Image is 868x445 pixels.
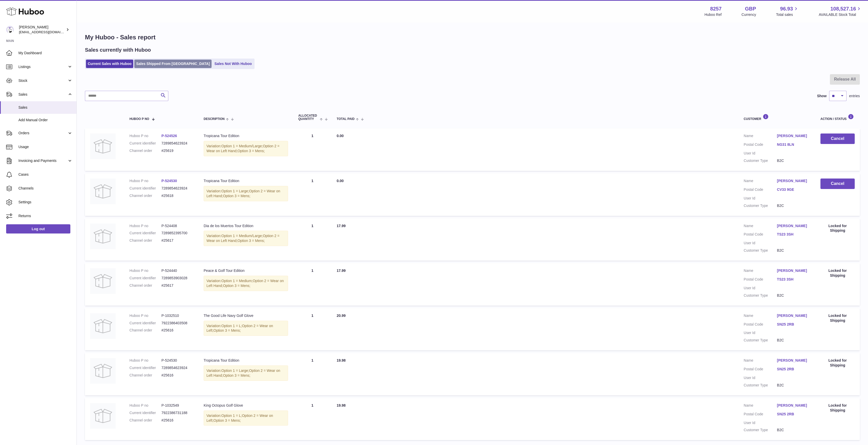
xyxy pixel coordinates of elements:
[204,268,288,273] div: Peace & Golf Tour Edition
[777,322,810,327] a: SN25 2RB
[204,186,288,201] div: Variation:
[18,172,73,177] span: Cases
[221,189,249,193] span: Option 1 = Large;
[129,193,161,198] dt: Channel order
[237,149,265,153] span: Option 3 = Mens;
[204,133,288,138] div: Tropicana Tour Edition
[293,263,332,306] td: 1
[744,203,777,208] dt: Customer Type
[204,141,288,156] div: Variation:
[221,414,242,418] span: Option 1 = L;
[129,365,161,370] dt: Current identifier
[744,375,777,380] dt: User Id
[129,283,161,288] dt: Channel order
[161,373,193,378] dd: #25616
[90,179,116,204] img: no-photo.jpg
[90,224,116,249] img: no-photo.jpg
[777,232,810,237] a: TS23 3SH
[129,148,161,153] dt: Channel order
[744,277,777,283] dt: Postal Code
[777,313,810,318] a: [PERSON_NAME]
[161,313,193,318] dd: P-1032510
[820,179,855,189] button: Cancel
[206,279,284,288] span: Option 2 = Wear on Left Hand;
[744,142,777,148] dt: Postal Code
[744,268,777,274] dt: Name
[18,92,67,97] span: Sales
[777,224,810,228] a: [PERSON_NAME]
[744,179,777,185] dt: Name
[90,403,116,429] img: no-photo.jpg
[776,12,799,17] span: Total sales
[6,224,70,233] a: Log out
[221,234,263,238] span: Option 1 = Medium/Large;
[134,60,212,68] a: Sales Shipped From [GEOGRAPHIC_DATA]
[744,187,777,193] dt: Postal Code
[777,293,810,298] dd: B2C
[129,373,161,378] dt: Channel order
[820,224,855,233] div: Locked for Shipping
[293,218,332,261] td: 1
[129,268,161,273] dt: Huboo P no
[777,338,810,343] dd: B2C
[819,12,862,17] span: AVAILABLE Stock Total
[206,369,280,377] span: Option 2 = Wear on Left Hand;
[6,26,14,34] img: don@skinsgolf.com
[129,141,161,146] dt: Current identifier
[161,179,177,183] a: P-524530
[204,117,225,121] span: Description
[298,114,318,121] span: ALLOCATED Quantity
[129,117,149,121] span: Huboo P no
[18,214,73,218] span: Returns
[18,105,73,110] span: Sales
[221,324,242,328] span: Option 1 = L;
[293,308,332,351] td: 1
[161,410,193,415] dd: 7922386731188
[710,5,722,12] strong: 8257
[129,276,161,281] dt: Current identifier
[204,313,288,318] div: The Good Life Navy Golf Glove
[817,94,827,98] label: Show
[820,358,855,368] div: Locked for Shipping
[129,186,161,191] dt: Current identifier
[777,277,810,282] a: TS23 3SH
[777,248,810,253] dd: B2C
[744,330,777,335] dt: User Id
[820,268,855,278] div: Locked for Shipping
[819,5,862,17] a: 108,527.16 AVAILABLE Stock Total
[777,428,810,432] dd: B2C
[744,412,777,418] dt: Postal Code
[129,224,161,228] dt: Huboo P no
[18,200,73,205] span: Settings
[18,131,67,136] span: Orders
[206,189,280,198] span: Option 2 = Wear on Left Hand;
[744,133,777,140] dt: Name
[129,179,161,183] dt: Huboo P no
[18,144,73,149] span: Usage
[161,276,193,281] dd: 7289853903028
[777,133,810,138] a: [PERSON_NAME]
[744,428,777,432] dt: Customer Type
[204,231,288,246] div: Variation:
[744,241,777,246] dt: User Id
[744,313,777,319] dt: Name
[161,238,193,243] dd: #25617
[161,224,193,228] dd: P-524408
[223,194,250,198] span: Option 3 = Mens;
[213,328,241,332] span: Option 3 = Mens;
[337,224,346,228] span: 17.99
[777,412,810,417] a: SN25 2RB
[161,134,177,138] a: P-524526
[90,133,116,159] img: no-photo.jpg
[777,179,810,183] a: [PERSON_NAME]
[742,12,756,17] div: Currency
[161,186,193,191] dd: 7289854623924
[204,403,288,408] div: King Octopus Golf Glove
[744,196,777,201] dt: User Id
[213,418,241,422] span: Option 3 = Mens;
[19,30,75,34] span: [EMAIL_ADDRESS][DOMAIN_NAME]
[777,358,810,363] a: [PERSON_NAME]
[293,353,332,395] td: 1
[293,398,332,440] td: 1
[18,186,73,191] span: Channels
